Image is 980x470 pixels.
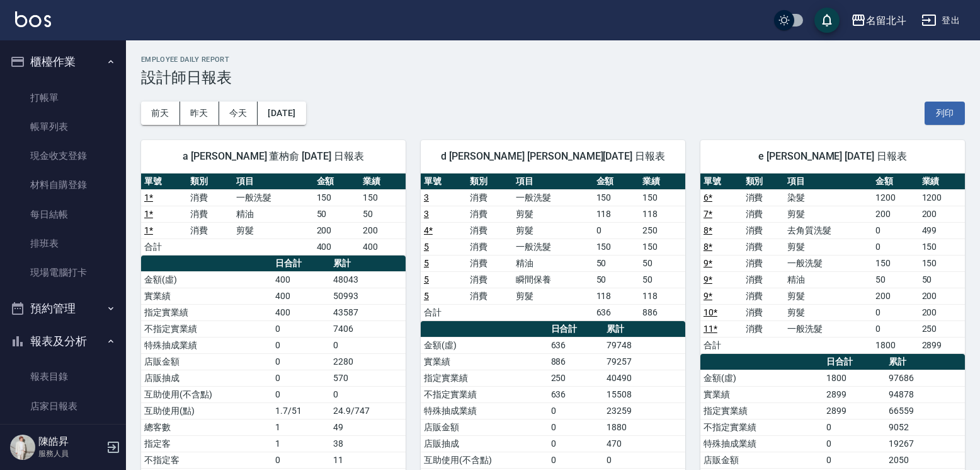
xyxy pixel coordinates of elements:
[886,370,965,386] td: 97686
[421,386,548,402] td: 不指定實業績
[846,8,911,33] button: 名留北斗
[872,173,918,190] th: 金額
[272,402,330,419] td: 1.7/51
[700,386,823,402] td: 實業績
[421,435,548,452] td: 店販抽成
[467,206,513,222] td: 消費
[919,222,965,238] td: 499
[593,222,639,238] td: 0
[467,288,513,304] td: 消費
[424,274,429,285] a: 5
[784,222,872,238] td: 去角質洗髮
[513,206,593,222] td: 剪髮
[272,271,330,288] td: 400
[5,258,121,287] a: 現場電腦打卡
[743,173,785,190] th: 類別
[330,256,406,272] th: 累計
[314,222,360,238] td: 200
[467,238,513,255] td: 消費
[421,419,548,435] td: 店販金額
[603,370,685,386] td: 40490
[421,370,548,386] td: 指定實業績
[872,304,918,320] td: 0
[886,435,965,452] td: 19267
[5,229,121,258] a: 排班表
[5,200,121,229] a: 每日結帳
[141,353,272,370] td: 店販金額
[141,337,272,353] td: 特殊抽成業績
[919,337,965,353] td: 2899
[272,320,330,337] td: 0
[5,45,121,78] button: 櫃檯作業
[919,271,965,288] td: 50
[5,421,121,450] a: 互助日報表
[886,354,965,370] th: 累計
[886,452,965,468] td: 2050
[743,271,785,288] td: 消費
[548,353,604,370] td: 886
[233,173,313,190] th: 項目
[330,288,406,304] td: 50993
[421,353,548,370] td: 實業績
[872,320,918,337] td: 0
[219,102,258,125] button: 今天
[141,288,272,304] td: 實業績
[421,452,548,468] td: 互助使用(不含點)
[639,222,685,238] td: 250
[639,189,685,206] td: 150
[330,320,406,337] td: 7406
[314,238,360,255] td: 400
[784,320,872,337] td: 一般洗髮
[715,150,950,163] span: e [PERSON_NAME] [DATE] 日報表
[700,370,823,386] td: 金額(虛)
[872,206,918,222] td: 200
[141,370,272,386] td: 店販抽成
[548,337,604,353] td: 636
[272,370,330,386] td: 0
[360,206,406,222] td: 50
[187,189,233,206] td: 消費
[314,206,360,222] td: 50
[141,173,187,190] th: 單號
[141,238,187,255] td: 合計
[38,435,103,448] h5: 陳皓昇
[330,271,406,288] td: 48043
[467,222,513,238] td: 消費
[823,354,886,370] th: 日合計
[603,337,685,353] td: 79748
[603,419,685,435] td: 1880
[233,206,313,222] td: 精油
[886,386,965,402] td: 94878
[5,292,121,325] button: 預約管理
[513,173,593,190] th: 項目
[330,419,406,435] td: 49
[784,271,872,288] td: 精油
[919,304,965,320] td: 200
[872,255,918,271] td: 150
[141,402,272,419] td: 互助使用(點)
[180,102,219,125] button: 昨天
[421,402,548,419] td: 特殊抽成業績
[513,238,593,255] td: 一般洗髮
[603,353,685,370] td: 79257
[784,255,872,271] td: 一般洗髮
[5,83,121,112] a: 打帳單
[141,452,272,468] td: 不指定客
[700,402,823,419] td: 指定實業績
[156,150,390,163] span: a [PERSON_NAME] 董枘俞 [DATE] 日報表
[639,206,685,222] td: 118
[548,452,604,468] td: 0
[548,419,604,435] td: 0
[823,435,886,452] td: 0
[603,321,685,338] th: 累計
[5,141,121,170] a: 現金收支登錄
[272,337,330,353] td: 0
[467,271,513,288] td: 消費
[823,386,886,402] td: 2899
[872,271,918,288] td: 50
[603,386,685,402] td: 15508
[272,435,330,452] td: 1
[272,353,330,370] td: 0
[743,255,785,271] td: 消費
[15,11,51,27] img: Logo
